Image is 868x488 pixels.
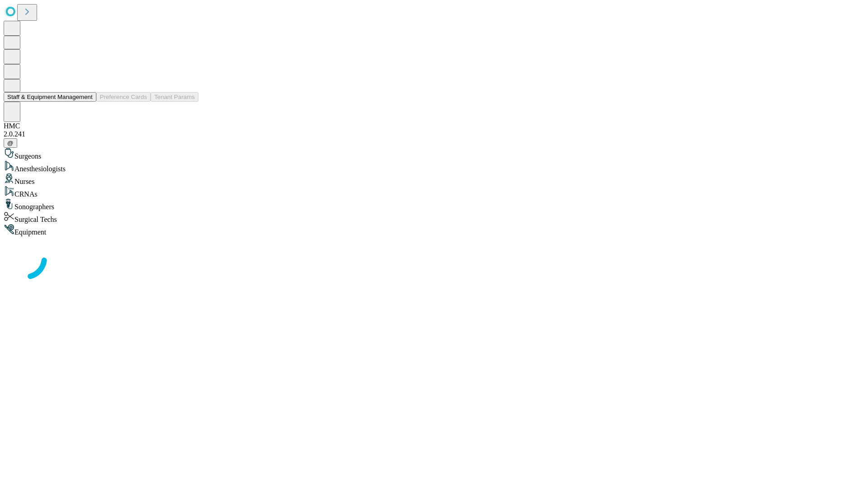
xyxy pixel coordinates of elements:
[96,92,151,102] button: Preference Cards
[4,173,864,186] div: Nurses
[4,92,96,102] button: Staff & Equipment Management
[7,140,14,146] span: @
[4,148,864,160] div: Surgeons
[4,186,864,198] div: CRNAs
[4,130,864,138] div: 2.0.241
[151,92,198,102] button: Tenant Params
[4,211,864,224] div: Surgical Techs
[4,198,864,211] div: Sonographers
[4,138,17,148] button: @
[4,160,864,173] div: Anesthesiologists
[4,224,864,236] div: Equipment
[4,122,864,130] div: HMC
